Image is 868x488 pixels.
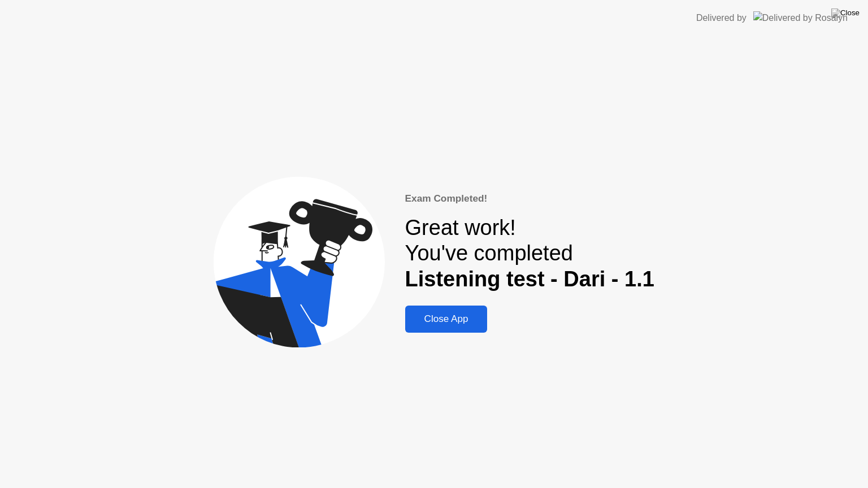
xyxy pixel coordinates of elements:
[409,313,484,325] div: Close App
[405,191,654,206] div: Exam Completed!
[831,8,860,18] img: Close
[696,11,747,25] div: Delivered by
[753,11,848,24] img: Delivered by Rosalyn
[405,215,654,293] div: Great work! You've completed
[405,306,488,333] button: Close App
[405,267,654,291] b: Listening test - Dari - 1.1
